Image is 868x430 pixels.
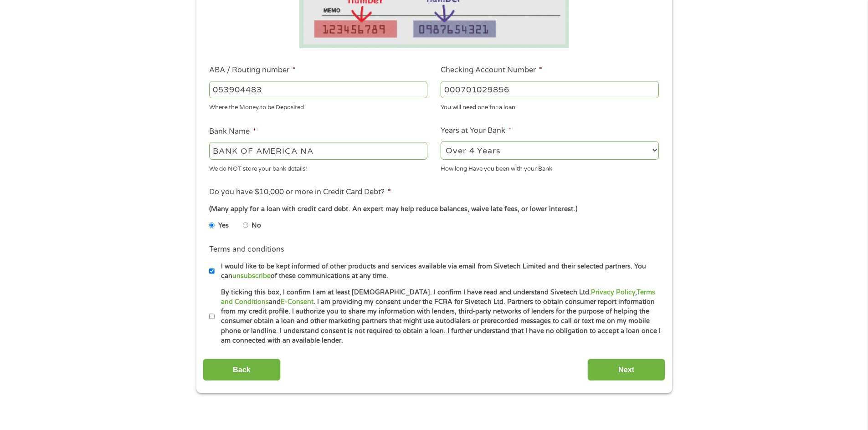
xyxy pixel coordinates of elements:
div: (Many apply for a loan with credit card debt. An expert may help reduce balances, waive late fees... [209,204,658,214]
a: unsubscribe [232,272,271,280]
label: Bank Name [209,127,256,137]
a: Terms and Conditions [221,288,655,306]
label: Years at Your Bank [441,126,512,136]
input: 263177916 [209,81,427,98]
div: You will need one for a loan. [441,100,659,112]
label: No [252,221,261,231]
div: We do NOT store your bank details! [209,161,427,173]
label: Terms and conditions [209,245,284,254]
label: ABA / Routing number [209,66,296,75]
input: 345634636 [441,81,659,98]
label: Do you have $10,000 or more in Credit Card Debt? [209,187,391,197]
div: Where the Money to be Deposited [209,100,427,112]
div: How long Have you been with your Bank [441,161,659,173]
a: Privacy Policy [591,288,635,296]
label: I would like to be kept informed of other products and services available via email from Sivetech... [215,262,662,281]
label: By ticking this box, I confirm I am at least [DEMOGRAPHIC_DATA]. I confirm I have read and unders... [215,288,662,346]
a: E-Consent [281,298,313,306]
input: Back [203,359,281,381]
label: Checking Account Number [441,66,542,75]
input: Next [587,359,665,381]
label: Yes [218,221,229,231]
